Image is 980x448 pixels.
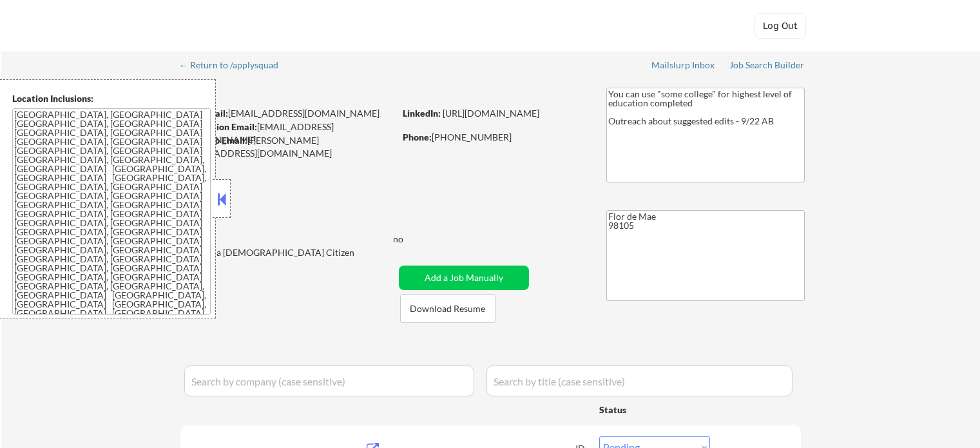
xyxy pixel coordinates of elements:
[184,365,474,396] input: Search by company (case sensitive)
[12,92,211,105] div: Location Inclusions:
[403,131,585,144] div: [PHONE_NUMBER]
[403,131,432,142] strong: Phone:
[179,61,291,70] div: ← Return to /applysquad
[181,121,394,146] div: [EMAIL_ADDRESS][DOMAIN_NAME]
[651,61,716,70] div: Mailslurp Inbox
[400,294,495,323] button: Download Resume
[180,246,398,259] div: Yes, I am a [DEMOGRAPHIC_DATA] Citizen
[443,108,539,119] a: [URL][DOMAIN_NAME]
[651,60,716,73] a: Mailslurp Inbox
[486,365,793,396] input: Search by title (case sensitive)
[180,134,394,159] div: [PERSON_NAME][EMAIL_ADDRESS][DOMAIN_NAME]
[181,107,394,120] div: [EMAIL_ADDRESS][DOMAIN_NAME]
[403,108,441,119] strong: LinkedIn:
[754,13,806,39] button: Log Out
[729,61,805,70] div: Job Search Builder
[399,266,529,290] button: Add a Job Manually
[599,398,710,421] div: Status
[393,233,430,246] div: no
[179,60,291,73] a: ← Return to /applysquad
[729,60,805,73] a: Job Search Builder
